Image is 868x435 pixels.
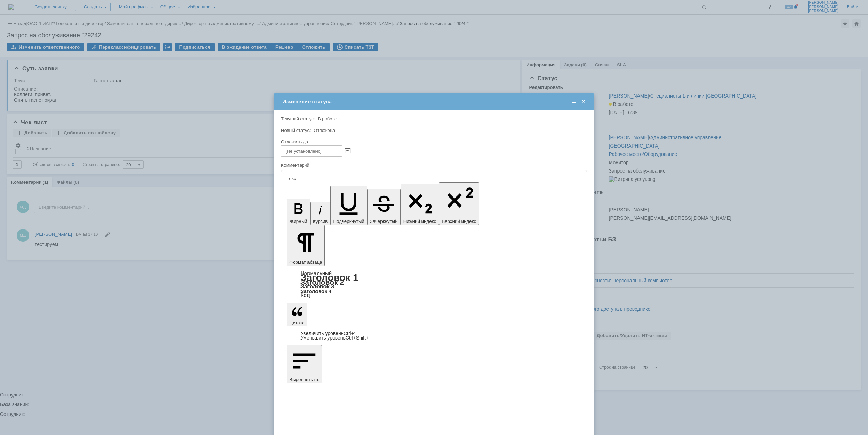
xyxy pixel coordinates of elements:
div: Цитата [287,331,581,340]
button: Цитата [287,303,307,326]
div: Текст [287,176,580,181]
div: Формат абзаца [287,271,581,298]
button: Выровнять по [287,345,322,383]
a: Заголовок 2 [300,278,344,286]
a: Заголовок 4 [300,288,331,294]
span: Курсив [313,219,328,224]
span: Подчеркнутый [333,219,364,224]
div: Изменение статуса [282,99,587,105]
label: Новый статус: [281,128,311,133]
button: Жирный [287,199,310,225]
a: Заголовок 3 [300,283,334,290]
span: Жирный [289,219,307,224]
a: Нормальный [300,270,332,276]
button: Курсив [310,202,331,225]
button: Подчеркнутый [330,186,367,225]
span: Нижний индекс [403,219,436,224]
span: Свернуть (Ctrl + M) [570,99,577,105]
a: Increase [300,331,355,336]
span: Ctrl+' [344,331,355,336]
a: Decrease [300,335,370,341]
a: Код [300,292,310,299]
span: Выровнять по [289,377,319,382]
button: Формат абзаца [287,225,325,266]
span: Формат абзаца [289,260,322,265]
span: Закрыть [580,99,587,105]
button: Верхний индекс [439,182,479,225]
div: Комментарий [281,162,586,169]
button: Зачеркнутый [367,189,401,225]
button: Нижний индекс [401,184,439,225]
span: Зачеркнутый [370,219,398,224]
span: Отложена [314,128,335,133]
a: Заголовок 1 [300,272,359,283]
span: Верхний индекс [442,219,476,224]
label: Текущий статус: [281,116,315,122]
span: Цитата [289,320,305,325]
span: Ctrl+Shift+' [346,335,370,341]
div: Отложить до [281,140,586,144]
span: В работе [318,116,337,122]
input: [Не установлено] [281,145,342,157]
